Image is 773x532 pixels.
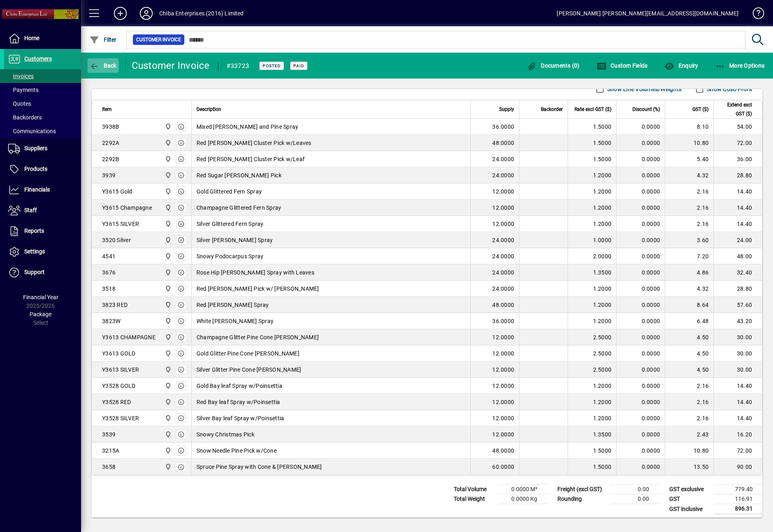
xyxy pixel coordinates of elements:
[665,183,713,200] td: 2.16
[713,297,762,313] td: 57.60
[665,248,713,264] td: 7.20
[492,252,514,260] span: 24.0000
[573,301,611,309] div: 1.2000
[719,100,752,118] span: Extend excl GST ($)
[665,485,714,494] td: GST exclusive
[4,242,81,262] a: Settings
[616,313,665,329] td: 0.0000
[163,155,172,164] span: Central
[714,485,762,494] td: 779.40
[573,366,611,374] div: 2.5000
[662,58,700,73] button: Enquiry
[196,349,299,358] span: Gold Glitter Pine Cone [PERSON_NAME]
[492,398,514,406] span: 12.0000
[196,268,314,277] span: Rose Hip [PERSON_NAME] Spray with Leaves
[102,349,136,358] div: Y3613 GOLD
[573,398,611,406] div: 1.2000
[665,362,713,378] td: 4.50
[163,284,172,293] span: Central
[573,414,611,422] div: 1.2000
[713,281,762,297] td: 28.80
[492,333,514,341] span: 12.0000
[573,123,611,131] div: 1.5000
[665,378,713,394] td: 2.16
[616,459,665,475] td: 0.0000
[616,297,665,313] td: 0.0000
[102,463,115,471] div: 3658
[102,317,120,325] div: 3823W
[102,366,139,374] div: Y3613 SILVER
[595,58,650,73] button: Custom Fields
[541,105,563,114] span: Backorder
[665,167,713,183] td: 4.32
[713,248,762,264] td: 48.00
[665,216,713,232] td: 2.16
[4,200,81,221] a: Staff
[498,494,547,504] td: 0.0000 Kg
[136,36,181,44] span: Customer Invoice
[713,362,762,378] td: 30.00
[715,62,765,69] span: More Options
[665,151,713,167] td: 5.40
[713,329,762,345] td: 30.00
[527,62,580,69] span: Documents (0)
[665,135,713,151] td: 10.80
[163,219,172,228] span: Central
[713,183,762,200] td: 14.40
[90,62,117,69] span: Back
[616,410,665,426] td: 0.0000
[665,459,713,475] td: 13.50
[8,87,38,93] span: Payments
[747,2,763,28] a: Knowledge Base
[499,105,514,114] span: Supply
[665,345,713,362] td: 4.50
[163,446,172,455] span: Central
[597,62,648,69] span: Custom Fields
[616,216,665,232] td: 0.0000
[665,281,713,297] td: 4.32
[705,85,752,93] label: Show Cost/Profit
[196,333,319,341] span: Champagne Glitter Pine Cone [PERSON_NAME]
[492,382,514,390] span: 12.0000
[107,6,133,21] button: Add
[293,63,304,68] span: Paid
[102,333,156,341] div: Y3613 CHAMPAGNE
[665,504,714,514] td: GST inclusive
[4,262,81,283] a: Support
[4,111,81,124] a: Backorders
[610,494,659,504] td: 0.00
[196,204,282,212] span: Champagne Glittered Fern Spray
[102,105,112,114] span: Item
[573,220,611,228] div: 1.2000
[713,58,767,73] button: More Options
[714,504,762,514] td: 896.31
[196,220,264,228] span: Silver Glittered Fern Spray
[102,447,119,455] div: 3215A
[196,366,301,374] span: Silver Glitter Pine Cone [PERSON_NAME]
[713,410,762,426] td: 14.40
[102,414,139,422] div: Y3528 SILVER
[573,382,611,390] div: 1.2000
[23,294,58,300] span: Financial Year
[163,268,172,277] span: Central
[557,7,739,20] div: [PERSON_NAME] [PERSON_NAME][EMAIL_ADDRESS][DOMAIN_NAME]
[714,494,762,504] td: 116.91
[492,187,514,196] span: 12.0000
[163,398,172,406] span: Central
[525,58,582,73] button: Documents (0)
[492,123,514,131] span: 36.0000
[713,378,762,394] td: 14.40
[196,447,277,455] span: Snow Needle Pine Pick w/Cone
[4,69,81,83] a: Invoices
[573,317,611,325] div: 1.2000
[616,264,665,281] td: 0.0000
[492,285,514,293] span: 24.0000
[713,135,762,151] td: 72.00
[573,349,611,358] div: 2.5000
[163,333,172,342] span: Central
[196,139,312,147] span: Red [PERSON_NAME] Cluster Pick w/Leaves
[573,252,611,260] div: 2.0000
[553,494,610,504] td: Rounding
[573,463,611,471] div: 1.5000
[692,105,709,114] span: GST ($)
